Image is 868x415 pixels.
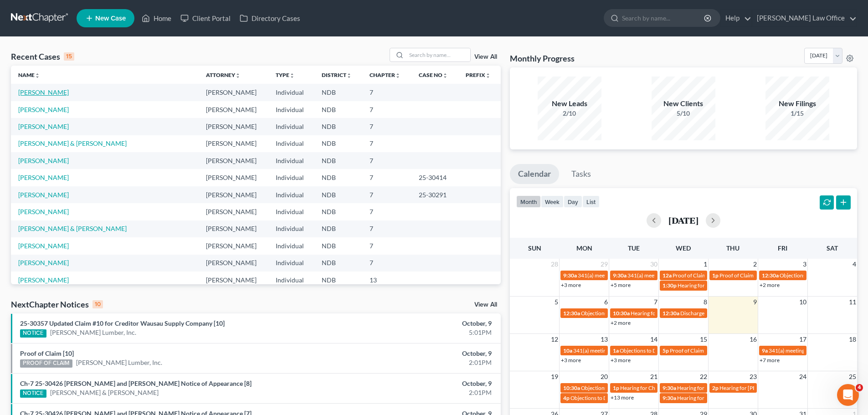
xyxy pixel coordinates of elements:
[652,109,715,118] div: 5/10
[362,84,411,101] td: 7
[11,299,103,310] div: NextChapter Notices
[600,371,609,382] span: 20
[848,297,857,307] span: 11
[649,259,658,270] span: 30
[581,310,725,317] span: Objections to Discharge Due (PFMC-7) for [PERSON_NAME]
[719,272,853,279] span: Proof of Claim Deadline - Standard for [PERSON_NAME]
[516,195,541,208] button: month
[199,272,268,288] td: [PERSON_NAME]
[670,347,812,354] span: Proof of Claim Deadline - Government for [PERSON_NAME]
[570,395,775,401] span: Objections to Discharge Due (PFMC-7) for [PERSON_NAME][DEMOGRAPHIC_DATA]
[538,109,601,118] div: 2/10
[268,135,314,152] td: Individual
[20,359,72,368] div: PROOF OF CLAIM
[18,139,127,147] a: [PERSON_NAME] & [PERSON_NAME]
[268,220,314,237] td: Individual
[314,255,362,272] td: NDB
[778,244,787,252] span: Fri
[765,98,829,109] div: New Filings
[554,297,559,307] span: 5
[406,48,470,61] input: Search by name...
[268,152,314,169] td: Individual
[474,302,497,308] a: View All
[35,73,40,78] i: unfold_more
[199,237,268,254] td: [PERSON_NAME]
[314,135,362,152] td: NDB
[678,282,749,289] span: Hearing for [PERSON_NAME]
[837,384,859,406] iframe: Intercom live chat
[411,169,458,186] td: 25-30414
[340,388,492,397] div: 2:01PM
[485,73,491,78] i: unfold_more
[848,371,857,382] span: 25
[314,101,362,118] td: NDB
[578,272,714,279] span: 341(a) meeting for [PERSON_NAME] & [PERSON_NAME]
[663,384,676,391] span: 9:30a
[199,118,268,135] td: [PERSON_NAME]
[721,10,751,26] a: Help
[50,388,159,397] a: [PERSON_NAME] & [PERSON_NAME]
[20,329,46,338] div: NOTICE
[362,186,411,203] td: 7
[563,310,580,317] span: 12:30a
[677,384,796,391] span: Hearing for [PERSON_NAME] & [PERSON_NAME]
[510,53,575,64] h3: Monthly Progress
[576,244,592,252] span: Mon
[18,123,69,130] a: [PERSON_NAME]
[668,215,699,225] h2: [DATE]
[235,10,305,26] a: Directory Cases
[613,347,619,354] span: 1a
[18,225,127,232] a: [PERSON_NAME] & [PERSON_NAME]
[620,384,688,391] span: Hearing for Cheyenne Czech
[611,357,631,364] a: +3 more
[852,259,857,270] span: 4
[340,358,492,367] div: 2:01PM
[276,72,295,78] a: Typeunfold_more
[703,297,708,307] span: 8
[550,371,559,382] span: 19
[268,84,314,101] td: Individual
[563,384,580,391] span: 10:30a
[798,371,807,382] span: 24
[663,347,669,354] span: 5p
[76,358,162,367] a: [PERSON_NAME] Lumber, Inc.
[563,272,577,279] span: 9:30a
[627,272,764,279] span: 341(a) meeting for [PERSON_NAME] & [PERSON_NAME]
[611,282,631,288] a: +5 more
[95,15,126,22] span: New Case
[620,347,764,354] span: Objections to Discharge Due (PFMC-7) for [PERSON_NAME]
[663,310,679,317] span: 12:30a
[802,259,807,270] span: 3
[649,371,658,382] span: 21
[749,334,758,345] span: 16
[563,347,572,354] span: 10a
[362,237,411,254] td: 7
[663,395,676,401] span: 9:30a
[699,371,708,382] span: 22
[370,72,401,78] a: Chapterunfold_more
[322,72,352,78] a: Districtunfold_more
[798,334,807,345] span: 17
[752,259,758,270] span: 2
[474,54,497,60] a: View All
[20,349,74,357] a: Proof of Claim [10]
[703,259,708,270] span: 1
[798,297,807,307] span: 10
[680,310,777,317] span: Discharge Granted for [PERSON_NAME]
[362,220,411,237] td: 7
[314,169,362,186] td: NDB
[466,72,491,78] a: Prefixunfold_more
[92,300,103,308] div: 10
[827,244,838,252] span: Sat
[199,255,268,272] td: [PERSON_NAME]
[600,334,609,345] span: 13
[411,186,458,203] td: 25-30291
[199,84,268,101] td: [PERSON_NAME]
[362,152,411,169] td: 7
[613,272,627,279] span: 9:30a
[362,272,411,288] td: 13
[677,395,796,401] span: Hearing for [PERSON_NAME] & [PERSON_NAME]
[199,135,268,152] td: [PERSON_NAME]
[18,88,69,96] a: [PERSON_NAME]
[206,72,241,78] a: Attorneyunfold_more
